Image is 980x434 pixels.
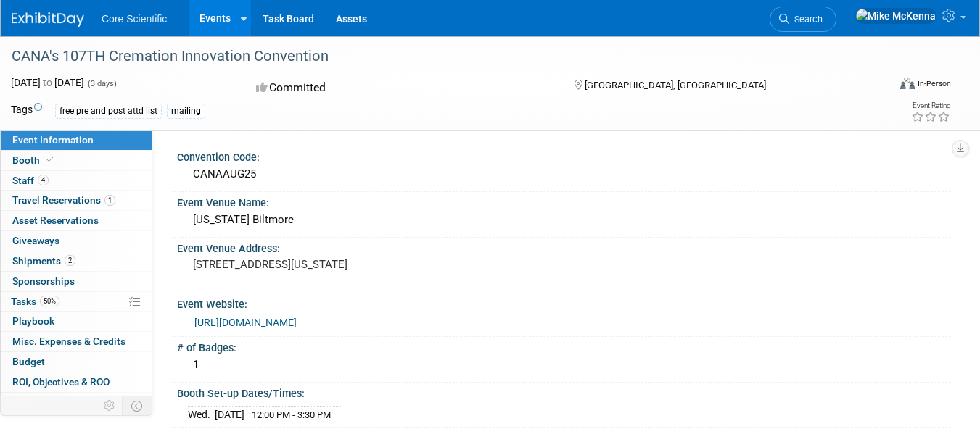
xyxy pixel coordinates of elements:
[104,195,115,206] span: 1
[1,272,152,291] a: Sponsorships
[177,238,951,256] div: Event Venue Address:
[11,102,42,119] td: Tags
[1,352,152,372] a: Budget
[252,409,331,420] span: 12:00 PM - 3:30 PM
[12,275,75,287] span: Sponsorships
[1,231,152,251] a: Giveaways
[12,194,115,206] span: Travel Reservations
[12,214,99,226] span: Asset Reservations
[1,393,152,412] a: Attachments10
[789,14,823,25] span: Search
[11,77,84,88] span: [DATE] [DATE]
[1,332,152,351] a: Misc. Expenses & Credits
[193,258,484,271] pre: [STREET_ADDRESS][US_STATE]
[40,296,59,306] span: 50%
[177,192,951,210] div: Event Venue Name:
[770,7,836,32] a: Search
[1,312,152,331] a: Playbook
[12,235,59,246] span: Giveaways
[38,175,49,185] span: 4
[585,80,766,91] span: [GEOGRAPHIC_DATA], [GEOGRAPHIC_DATA]
[194,317,297,328] a: [URL][DOMAIN_NAME]
[12,396,88,408] span: Attachments
[1,130,152,150] a: Event Information
[812,75,951,97] div: Event Format
[55,104,162,119] div: free pre and post attd list
[177,337,951,355] div: # of Badges:
[917,78,951,89] div: In-Person
[74,396,88,407] span: 10
[97,396,123,415] td: Personalize Event Tab Strip
[1,151,152,170] a: Booth
[188,354,940,376] div: 1
[12,376,110,388] span: ROI, Objectives & ROO
[123,396,152,415] td: Toggle Event Tabs
[1,211,152,230] a: Asset Reservations
[12,315,54,327] span: Playbook
[46,156,54,164] i: Booth reservation complete
[855,8,936,24] img: Mike McKenna
[102,13,167,25] span: Core Scientific
[65,255,75,266] span: 2
[252,75,551,101] div: Committed
[188,209,940,231] div: [US_STATE] Biltmore
[86,79,117,88] span: (3 days)
[1,251,152,271] a: Shipments2
[12,154,57,166] span: Booth
[12,335,125,347] span: Misc. Expenses & Credits
[12,134,94,146] span: Event Information
[12,255,75,267] span: Shipments
[900,78,915,89] img: Format-Inperson.png
[1,372,152,392] a: ROI, Objectives & ROO
[7,43,871,70] div: CANA's 107TH Cremation Innovation Convention
[177,146,951,164] div: Convention Code:
[177,293,951,312] div: Event Website:
[1,191,152,210] a: Travel Reservations1
[188,407,215,422] td: Wed.
[215,407,244,422] td: [DATE]
[177,383,951,401] div: Booth Set-up Dates/Times:
[41,77,54,88] span: to
[167,104,205,119] div: mailing
[12,175,49,186] span: Staff
[911,102,950,109] div: Event Rating
[188,163,940,185] div: CANAAUG25
[12,12,84,27] img: ExhibitDay
[11,296,59,307] span: Tasks
[1,171,152,191] a: Staff4
[1,292,152,312] a: Tasks50%
[12,356,45,367] span: Budget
